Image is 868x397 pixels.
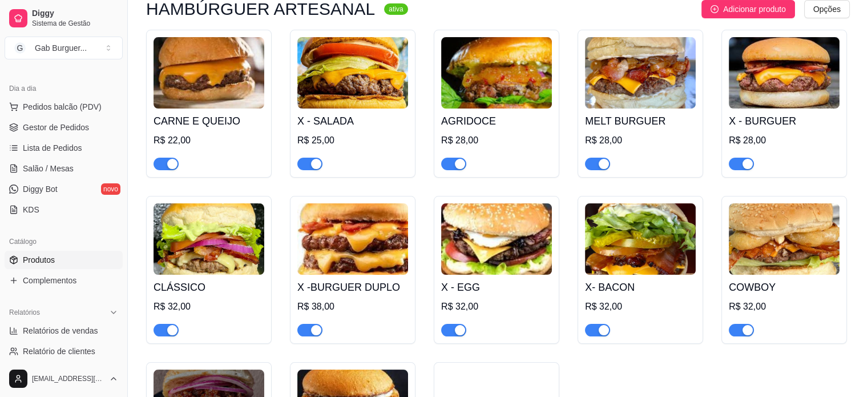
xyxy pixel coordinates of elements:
h4: X- BACON [585,279,696,295]
img: product-image [585,37,696,109]
a: Complementos [5,271,123,290]
span: Relatórios [9,308,40,317]
button: Select a team [5,37,123,59]
a: Relatórios de vendas [5,322,123,340]
h4: X - EGG [441,279,552,295]
span: Sistema de Gestão [32,19,118,28]
a: KDS [5,200,123,219]
h4: MELT BURGUER [585,113,696,129]
img: product-image [441,203,552,275]
button: Pedidos balcão (PDV) [5,98,123,116]
a: Salão / Mesas [5,159,123,178]
span: Diggy [32,9,118,19]
h4: X -BURGUER DUPLO [297,279,408,295]
a: DiggySistema de Gestão [5,5,123,32]
img: product-image [154,37,264,109]
span: Produtos [23,254,55,266]
span: G [14,42,26,54]
span: Gestor de Pedidos [23,122,89,133]
h4: CLÁSSICO [154,279,264,295]
img: product-image [585,203,696,275]
h4: X - SALADA [297,113,408,129]
div: R$ 22,00 [154,134,264,147]
img: product-image [297,37,408,109]
img: product-image [729,37,839,109]
div: R$ 28,00 [729,134,839,147]
img: product-image [441,37,552,109]
img: product-image [297,203,408,275]
h4: COWBOY [729,279,839,295]
div: R$ 32,00 [154,300,264,314]
a: Relatório de clientes [5,342,123,360]
a: Produtos [5,251,123,269]
h4: AGRIDOCE [441,113,552,129]
span: Salão / Mesas [23,163,74,174]
span: Adicionar produto [723,3,786,15]
div: R$ 32,00 [585,300,696,314]
div: R$ 28,00 [441,134,552,147]
span: Complementos [23,275,76,286]
div: Gab Burguer ... [35,42,87,54]
span: Pedidos balcão (PDV) [23,101,102,113]
div: R$ 32,00 [729,300,839,314]
button: [EMAIL_ADDRESS][DOMAIN_NAME] [5,365,123,392]
span: Diggy Bot [23,183,58,195]
div: Catálogo [5,232,123,251]
a: Gestor de Pedidos [5,118,123,137]
span: Opções [813,3,841,15]
h4: CARNE E QUEIJO [154,113,264,129]
span: KDS [23,204,39,215]
sup: ativa [384,3,407,15]
div: Dia a dia [5,79,123,98]
img: product-image [154,203,264,275]
span: [EMAIL_ADDRESS][DOMAIN_NAME] [32,374,104,383]
div: R$ 28,00 [585,134,696,147]
a: Lista de Pedidos [5,139,123,157]
div: R$ 32,00 [441,300,552,314]
a: Diggy Botnovo [5,180,123,198]
span: plus-circle [710,5,718,13]
img: product-image [729,203,839,275]
div: R$ 38,00 [297,300,408,314]
span: Lista de Pedidos [23,142,82,154]
div: R$ 25,00 [297,134,408,147]
h4: X - BURGUER [729,113,839,129]
h3: HAMBÚRGUER ARTESANAL [146,2,375,16]
span: Relatório de clientes [23,346,95,357]
span: Relatórios de vendas [23,325,98,336]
